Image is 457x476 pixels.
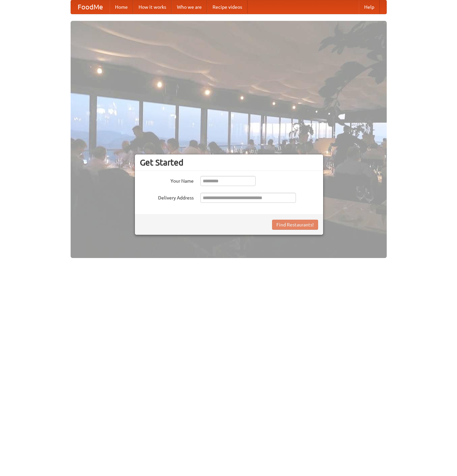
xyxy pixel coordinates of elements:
[172,0,207,14] a: Who we are
[140,176,194,184] label: Your Name
[133,0,172,14] a: How it works
[207,0,247,14] a: Recipe videos
[272,220,318,230] button: Find Restaurants!
[140,193,194,201] label: Delivery Address
[359,0,380,14] a: Help
[110,0,133,14] a: Home
[140,157,318,168] h3: Get Started
[71,0,110,14] a: FoodMe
